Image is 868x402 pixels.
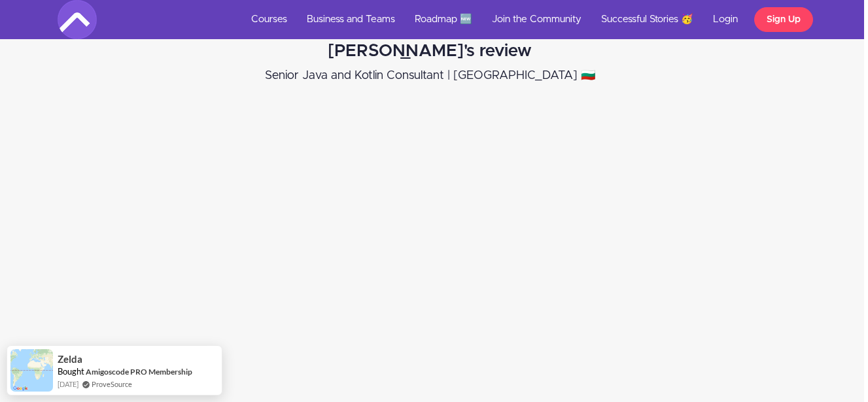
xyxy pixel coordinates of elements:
[144,42,716,61] h2: [PERSON_NAME]'s review
[10,349,53,392] img: provesource social proof notification image
[58,379,78,390] span: [DATE]
[144,67,716,85] p: Senior Java and Kotlin Consultant | [GEOGRAPHIC_DATA] 🇧🇬
[754,7,813,32] a: Sign Up
[58,366,84,377] span: Bought
[92,379,132,390] a: ProveSource
[58,354,82,365] span: Zelda
[86,366,192,377] a: Amigoscode PRO Membership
